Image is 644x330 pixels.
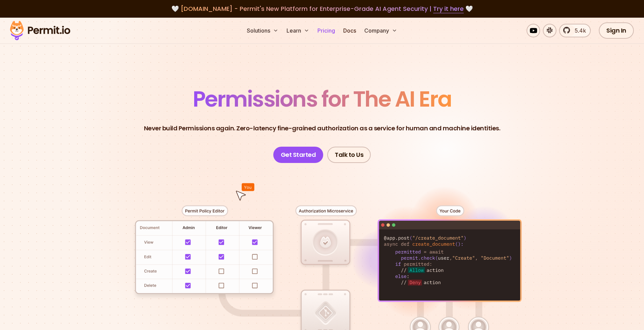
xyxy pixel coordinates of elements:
button: Solutions [244,24,281,37]
a: Pricing [315,24,338,37]
a: Sign In [599,22,634,39]
span: Permissions for The AI Era [193,84,452,114]
a: 5.4k [559,24,591,37]
a: Docs [341,24,359,37]
button: Learn [284,24,312,37]
img: Permit logo [7,19,73,42]
a: Try it here [433,4,464,13]
button: Company [362,24,400,37]
span: [DOMAIN_NAME] - Permit's New Platform for Enterprise-Grade AI Agent Security | [181,4,464,13]
p: Never build Permissions again. Zero-latency fine-grained authorization as a service for human and... [144,124,500,133]
div: 🤍 🤍 [16,4,628,14]
a: Get Started [273,147,324,163]
a: Talk to Us [327,147,371,163]
span: 5.4k [571,26,586,35]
